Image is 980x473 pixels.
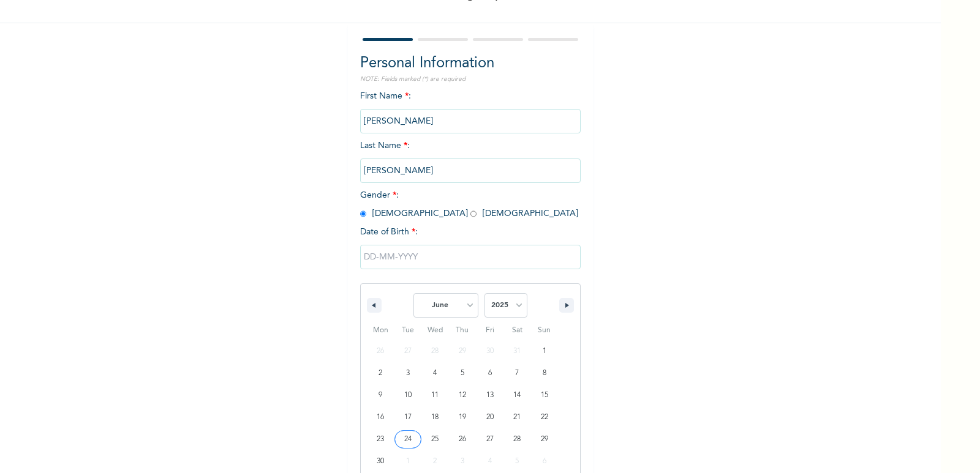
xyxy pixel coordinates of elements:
[377,428,384,450] span: 23
[530,340,558,362] button: 1
[530,321,558,340] span: Sun
[543,340,546,362] span: 1
[449,406,477,428] button: 19
[367,321,394,340] span: Mon
[367,428,394,450] button: 23
[486,406,494,428] span: 20
[513,384,521,406] span: 14
[379,384,382,406] span: 9
[431,384,439,406] span: 11
[449,428,477,450] button: 26
[394,362,422,384] button: 3
[541,384,548,406] span: 15
[459,384,466,406] span: 12
[367,384,394,406] button: 9
[404,384,412,406] span: 10
[394,384,422,406] button: 10
[406,362,410,384] span: 3
[360,158,581,183] input: Enter your last name
[360,191,578,218] span: Gender : [DEMOGRAPHIC_DATA] [DEMOGRAPHIC_DATA]
[476,384,503,406] button: 13
[513,428,521,450] span: 28
[476,428,503,450] button: 27
[486,428,494,450] span: 27
[459,406,466,428] span: 19
[503,321,531,340] span: Sat
[360,109,581,133] input: Enter your first name
[503,428,531,450] button: 28
[543,362,546,384] span: 8
[394,406,422,428] button: 17
[530,428,558,450] button: 29
[449,362,477,384] button: 5
[421,406,449,428] button: 18
[515,362,519,384] span: 7
[360,53,581,75] h2: Personal Information
[404,406,412,428] span: 17
[421,384,449,406] button: 11
[431,406,439,428] span: 18
[421,362,449,384] button: 4
[360,245,581,269] input: DD-MM-YYYY
[541,428,548,450] span: 29
[513,406,521,428] span: 21
[503,406,531,428] button: 21
[449,321,477,340] span: Thu
[530,384,558,406] button: 15
[421,428,449,450] button: 25
[433,362,437,384] span: 4
[530,406,558,428] button: 22
[367,450,394,472] button: 30
[421,321,449,340] span: Wed
[461,362,464,384] span: 5
[360,141,581,175] span: Last Name :
[394,428,422,450] button: 24
[459,428,466,450] span: 26
[449,384,477,406] button: 12
[360,75,581,84] p: NOTE: Fields marked (*) are required
[503,362,531,384] button: 7
[541,406,548,428] span: 22
[431,428,439,450] span: 25
[360,226,418,239] span: Date of Birth :
[503,384,531,406] button: 14
[377,406,384,428] span: 16
[360,92,581,125] span: First Name :
[404,428,412,450] span: 24
[476,406,503,428] button: 20
[379,362,382,384] span: 2
[476,362,503,384] button: 6
[394,321,422,340] span: Tue
[377,450,384,472] span: 30
[488,362,492,384] span: 6
[367,406,394,428] button: 16
[530,362,558,384] button: 8
[367,362,394,384] button: 2
[476,321,503,340] span: Fri
[486,384,494,406] span: 13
